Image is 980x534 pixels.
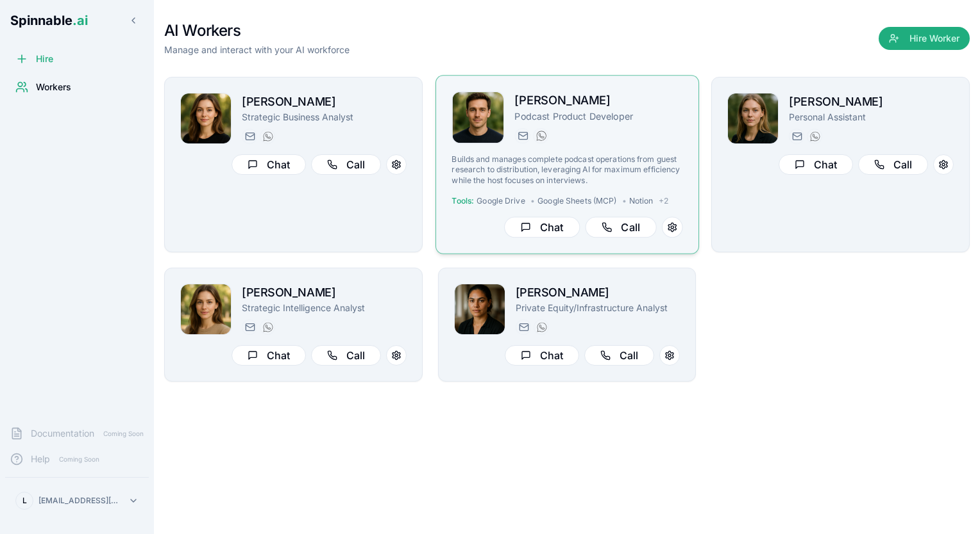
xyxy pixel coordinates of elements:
[879,27,970,50] button: Hire Worker
[263,131,273,142] img: WhatsApp
[36,81,71,93] span: Workers
[621,196,626,206] span: •
[10,13,88,28] span: Spinnable
[242,129,257,144] button: Send email to gloria.kumar@getspinnable.ai
[452,196,474,206] span: Tools:
[260,129,275,144] button: WhatsApp
[516,302,680,314] p: Private Equity/Infrastructure Analyst
[31,427,94,440] span: Documentation
[99,428,148,440] span: Coming Soon
[311,154,381,175] button: Call
[242,284,407,302] h2: [PERSON_NAME]
[164,44,350,56] p: Manage and interact with your AI workforce
[36,53,53,65] span: Hire
[263,322,273,332] img: WhatsApp
[534,320,549,335] button: WhatsApp
[181,93,231,143] img: Gloria Kumar
[629,196,654,206] span: Notion
[505,345,579,366] button: Chat
[807,129,822,144] button: WhatsApp
[22,496,27,506] span: L
[452,92,503,143] img: Simon Ricci
[516,320,531,335] button: Send email to emma.ferrari@getspinnable.ai
[514,92,682,110] h2: [PERSON_NAME]
[533,128,548,143] button: WhatsApp
[537,322,547,332] img: WhatsApp
[10,488,144,514] button: L[EMAIL_ADDRESS][DOMAIN_NAME]
[536,131,546,141] img: WhatsApp
[658,196,668,206] span: + 2
[728,93,778,143] img: Anna Magnússon
[585,217,656,238] button: Call
[242,93,407,111] h2: [PERSON_NAME]
[242,111,407,124] p: Strategic Business Analyst
[452,154,682,186] p: Builds and manages complete podcast operations from guest research to distribution, leveraging AI...
[38,496,123,506] p: [EMAIL_ADDRESS][DOMAIN_NAME]
[232,154,306,175] button: Chat
[477,196,525,206] span: Google Drive
[810,131,820,142] img: WhatsApp
[72,13,88,28] span: .ai
[181,284,231,334] img: Betty Ferrari
[455,284,505,334] img: Emma Ferrari
[514,109,682,122] p: Podcast Product Developer
[260,320,275,335] button: WhatsApp
[242,302,407,314] p: Strategic Intelligence Analyst
[530,196,535,206] span: •
[232,345,306,366] button: Chat
[789,129,804,144] button: Send email to anna.magnússon@getspinnable.ai
[242,320,257,335] button: Send email to betty.ferrari@getspinnable.ai
[789,93,954,111] h2: [PERSON_NAME]
[55,453,103,465] span: Coming Soon
[514,128,530,143] button: Send email to simon.ricci@getspinnable.ai
[789,111,954,124] p: Personal Assistant
[164,20,350,41] h1: AI Workers
[537,196,616,206] span: Google Sheets (MCP)
[584,345,654,366] button: Call
[31,453,50,465] span: Help
[879,33,970,46] a: Hire Worker
[516,284,680,302] h2: [PERSON_NAME]
[503,217,579,238] button: Chat
[311,345,381,366] button: Call
[779,154,853,175] button: Chat
[858,154,928,175] button: Call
